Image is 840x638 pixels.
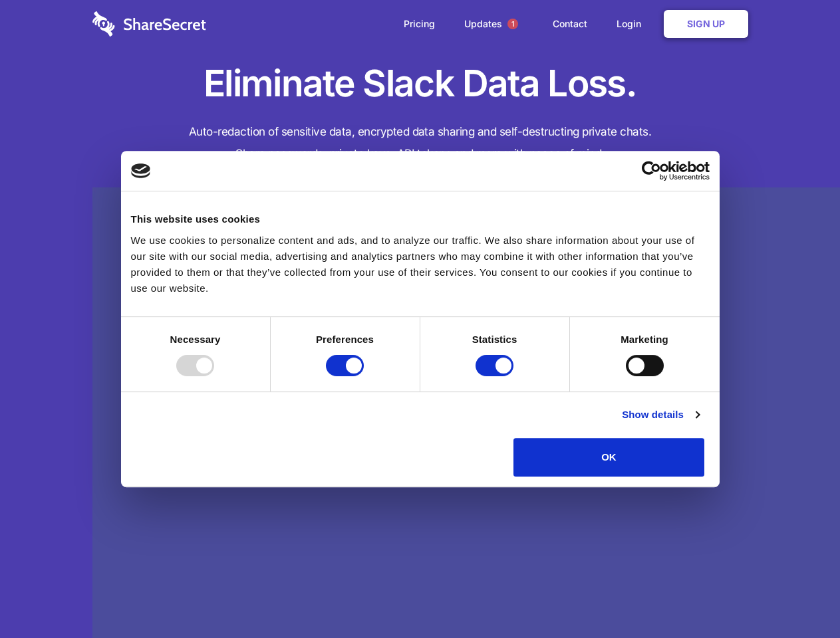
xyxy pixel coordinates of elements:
[621,334,668,345] strong: Marketing
[131,233,710,296] div: We use cookies to personalize content and ads, and to analyze our traffic. We also share informat...
[131,211,710,227] div: This website uses cookies
[664,10,748,38] a: Sign Up
[603,3,661,45] a: Login
[92,11,206,37] img: logo-wordmark-white-trans-d4663122ce5f474addd5e946df7df03e33cb6a1c49d2221995e7729f52c070b2.svg
[131,163,151,178] img: logo
[539,3,601,45] a: Contact
[472,334,517,345] strong: Statistics
[513,438,704,477] button: OK
[507,19,518,29] span: 1
[92,121,748,165] h4: Auto-redaction of sensitive data, encrypted data sharing and self-destructing private chats. Shar...
[170,334,221,345] strong: Necessary
[92,60,748,108] h1: Eliminate Slack Data Loss.
[390,3,448,45] a: Pricing
[622,407,699,423] a: Show details
[316,334,374,345] strong: Preferences
[593,161,710,181] a: Usercentrics Cookiebot - opens in a new window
